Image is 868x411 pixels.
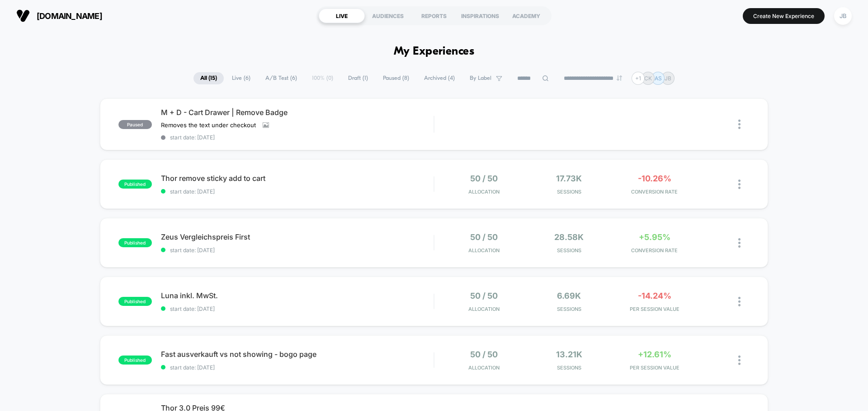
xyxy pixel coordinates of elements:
span: start date: [DATE] [161,305,434,312]
span: Thor remove sticky add to cart [161,174,434,183]
span: 50 / 50 [470,232,498,242]
span: CONVERSION RATE [614,247,695,254]
p: JB [665,75,671,82]
button: Create New Experience [743,8,825,24]
img: end [617,75,622,81]
span: 13.21k [556,350,582,359]
img: close [738,180,741,189]
span: published [118,356,152,365]
span: Allocation [468,189,500,195]
span: -14.24% [638,291,671,300]
div: AUDIENCES [365,9,411,23]
span: Draft ( 1 ) [341,72,375,84]
h1: My Experiences [394,45,475,58]
img: close [738,238,741,248]
span: Luna inkl. MwSt. [161,291,434,300]
span: paused [118,120,152,129]
span: CONVERSION RATE [614,189,695,195]
button: [DOMAIN_NAME] [14,9,105,23]
span: -10.26% [638,174,671,183]
span: Paused ( 8 ) [376,72,416,84]
div: ACADEMY [503,9,549,23]
span: Allocation [468,365,500,371]
span: Live ( 6 ) [225,72,257,84]
img: close [738,356,741,365]
span: start date: [DATE] [161,134,434,141]
span: [DOMAIN_NAME] [37,11,102,21]
div: + 1 [632,72,645,85]
span: A/B Test ( 6 ) [259,72,304,84]
span: start date: [DATE] [161,364,434,371]
span: Sessions [529,365,610,371]
span: published [118,297,152,306]
p: CK [644,75,652,82]
span: +5.95% [639,232,670,242]
div: REPORTS [411,9,457,23]
span: Allocation [468,306,500,312]
span: start date: [DATE] [161,247,434,254]
span: Sessions [529,189,610,195]
img: close [738,297,741,306]
span: 6.69k [557,291,581,300]
span: 50 / 50 [470,291,498,300]
img: Visually logo [16,9,30,23]
span: published [118,180,152,189]
span: +12.61% [638,350,671,359]
span: Zeus Vergleichspreis First [161,232,434,241]
img: close [738,120,741,129]
p: AS [655,75,662,82]
span: PER SESSION VALUE [614,306,695,312]
span: 28.58k [554,232,584,242]
span: start date: [DATE] [161,188,434,195]
span: All ( 15 ) [193,72,224,84]
span: Archived ( 4 ) [417,72,462,84]
span: Allocation [468,247,500,254]
span: By Label [470,75,491,82]
span: 50 / 50 [470,174,498,183]
span: Fast ausverkauft vs not showing - bogo page [161,350,434,359]
div: JB [834,7,852,25]
span: M + D - Cart Drawer | Remove Badge [161,108,434,117]
div: INSPIRATIONS [457,9,503,23]
span: PER SESSION VALUE [614,365,695,371]
span: published [118,238,152,247]
span: Sessions [529,247,610,254]
span: 17.73k [556,174,582,183]
span: 50 / 50 [470,350,498,359]
span: Sessions [529,306,610,312]
div: LIVE [319,9,365,23]
button: JB [831,7,854,25]
span: Removes the text under checkout [161,121,256,129]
